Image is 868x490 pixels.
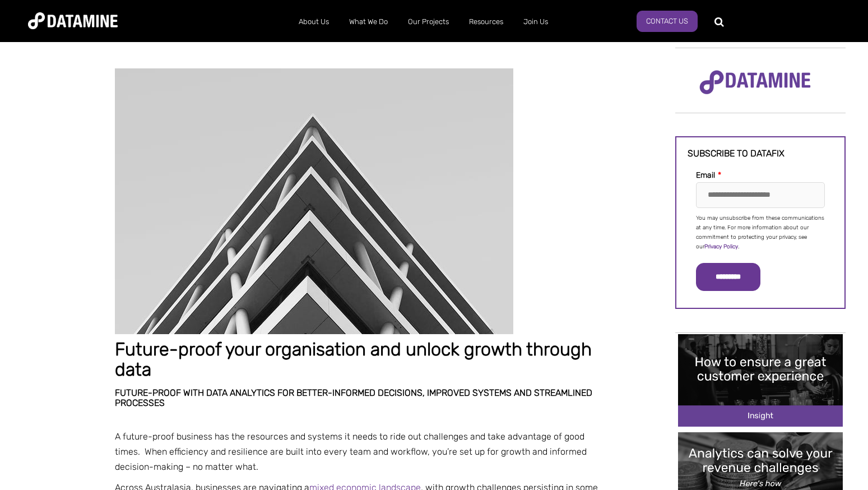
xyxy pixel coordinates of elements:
[339,7,398,36] a: What We Do
[115,388,604,408] h2: Future-proof with data analytics for better-informed decisions, improved systems and streamlined ...
[115,339,592,380] span: Future-proof your organisation and unlock growth through data
[704,243,738,250] a: Privacy Policy
[688,149,833,159] h3: Subscribe to datafix
[115,429,604,475] p: A future-proof business has the resources and systems it needs to ride out challenges and take ad...
[459,7,513,36] a: Resources
[678,334,843,427] img: Customer experience cover image LI res1
[289,7,339,36] a: About Us
[513,7,558,36] a: Join Us
[696,214,825,252] p: You may unsubscribe from these communications at any time. For more information about our commitm...
[692,63,818,102] img: Datamine Logo No Strapline - Purple
[696,170,715,180] span: Email
[398,7,459,36] a: Our Projects
[28,12,118,29] img: Datamine
[115,68,513,334] img: 20241212 Future-proof your organisation and unlock growth through data
[637,11,698,32] a: Contact Us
